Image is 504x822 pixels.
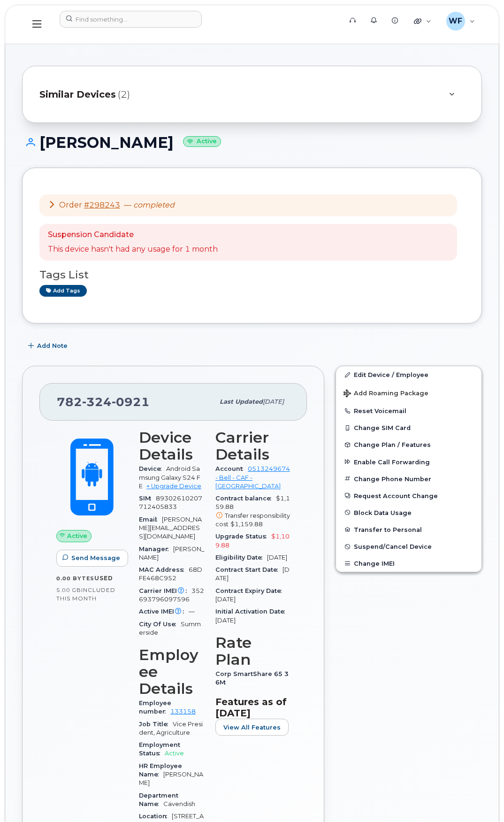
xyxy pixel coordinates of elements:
span: [PERSON_NAME] [139,771,203,786]
span: — [124,200,175,209]
button: Add Note [22,338,76,354]
span: 0921 [112,395,150,409]
span: Corp SmartShare 65 36M [215,670,289,686]
span: Summerside [139,621,201,636]
h3: Features as of [DATE] [215,696,290,719]
span: — [189,608,195,615]
span: Contract Expiry Date [215,587,286,594]
span: View All Features [223,723,281,732]
span: HR Employee Name [139,762,182,778]
span: Transfer responsibility cost [215,512,290,528]
span: Similar Devices [39,88,116,101]
span: Active IMEI [139,608,189,615]
h3: Rate Plan [215,634,290,668]
button: Send Message [56,550,128,567]
a: #298243 [84,200,120,209]
span: Vice President, Agriculture [139,721,203,736]
span: [DATE] [267,554,287,561]
a: + Upgrade Device [146,483,201,490]
p: This device hasn't had any usage for 1 month [48,244,218,255]
button: Transfer to Personal [336,521,481,538]
em: completed [133,200,175,209]
span: Enable Call Forwarding [354,458,430,465]
button: Reset Voicemail [336,402,481,419]
h3: Carrier Details [215,429,290,463]
span: Device [139,465,166,472]
a: 133158 [170,708,196,715]
span: SIM [139,495,156,502]
button: Enable Call Forwarding [336,453,481,470]
span: $1,109.88 [215,533,290,548]
span: Employment Status [139,741,180,757]
span: Contract Start Date [215,566,283,573]
h1: [PERSON_NAME] [22,134,482,151]
span: Department Name [139,792,178,807]
span: Contract balance [215,495,276,502]
span: [PERSON_NAME] [139,545,204,561]
span: Location [139,813,172,820]
span: 89302610207712405833 [139,495,202,510]
button: Change IMEI [336,555,481,572]
h3: Device Details [139,429,204,463]
span: Order [59,200,82,209]
span: Cavendish [163,800,195,807]
span: 0.00 Bytes [56,575,94,582]
button: Block Data Usage [336,504,481,521]
span: $1,159.88 [215,495,290,529]
span: [DATE] [215,617,236,624]
span: 5.00 GB [56,587,81,593]
h3: Tags List [39,269,465,281]
span: 324 [82,395,112,409]
span: Carrier IMEI [139,587,191,594]
span: MAC Address [139,566,189,573]
button: Add Roaming Package [336,383,481,402]
span: Account [215,465,248,472]
span: $1,159.88 [230,521,263,528]
button: Change Phone Number [336,470,481,487]
span: Initial Activation Date [215,608,290,615]
button: Suspend/Cancel Device [336,538,481,555]
button: Change Plan / Features [336,436,481,453]
span: Add Note [37,341,68,350]
span: Send Message [71,553,120,562]
span: Active [165,750,184,757]
span: Android Samsung Galaxy S24 FE [139,465,200,490]
h3: Employee Details [139,646,204,697]
p: Suspension Candidate [48,230,218,240]
span: Eligibility Date [215,554,267,561]
span: Suspend/Cancel Device [354,543,432,550]
a: Edit Device / Employee [336,366,481,383]
span: 782 [57,395,150,409]
span: [DATE] [215,596,236,603]
a: Add tags [39,285,87,297]
span: Employee number [139,699,171,715]
span: Manager [139,545,173,553]
span: City Of Use [139,621,181,628]
button: Change SIM Card [336,419,481,436]
span: included this month [56,586,115,602]
span: (2) [118,88,130,101]
span: Add Roaming Package [344,390,428,399]
span: Email [139,516,162,523]
span: Job Title [139,721,173,728]
button: Request Account Change [336,487,481,504]
span: Active [67,531,87,540]
span: Last updated [220,398,263,405]
span: Change Plan / Features [354,441,431,448]
span: Upgrade Status [215,533,271,540]
span: used [94,575,113,582]
span: 352693796097596 [139,587,204,603]
button: View All Features [215,719,289,736]
span: [PERSON_NAME][EMAIL_ADDRESS][DOMAIN_NAME] [139,516,202,540]
span: [DATE] [263,398,284,405]
a: 0513249674 - Bell - CAF - [GEOGRAPHIC_DATA] [215,465,290,490]
small: Active [183,136,221,147]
